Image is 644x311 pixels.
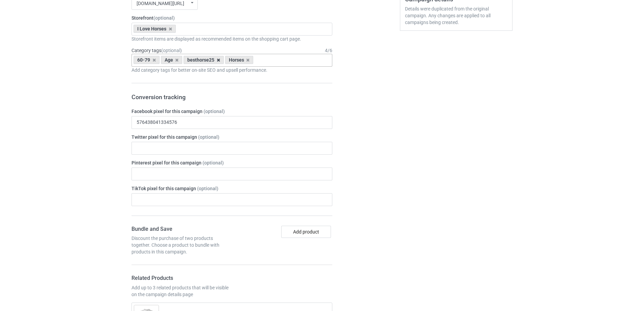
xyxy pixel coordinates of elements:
span: (optional) [202,160,224,165]
div: Add up to 3 related products that will be visible on the campaign details page [132,284,230,298]
div: 4 / 6 [325,47,332,54]
span: (optional) [153,15,175,21]
div: Age [161,56,183,64]
h4: Bundle and Save [132,226,230,233]
div: besthorse25 [184,56,224,64]
label: Twitter pixel for this campaign [132,134,332,140]
div: Horses [225,56,254,64]
span: (optional) [197,186,218,191]
button: Add product [281,226,331,238]
span: (optional) [198,134,219,140]
label: Storefront [132,15,332,21]
div: Details were duplicated from the original campaign. Any changes are applied to all campaigns bein... [405,5,507,26]
div: I Love Horses [134,25,176,33]
h3: Conversion tracking [132,93,332,101]
div: 60-79 [134,56,160,64]
label: TikTok pixel for this campaign [132,185,332,192]
label: Category tags [132,47,182,54]
label: Pinterest pixel for this campaign [132,159,332,166]
h4: Related Products [132,275,230,282]
div: Storefront items are displayed as recommended items on the shopping cart page. [132,36,332,42]
div: Discount the purchase of two products together. Choose a product to bundle with products in this ... [132,235,230,255]
span: (optional) [161,48,182,53]
label: Facebook pixel for this campaign [132,108,332,115]
span: (optional) [204,109,225,114]
div: [DOMAIN_NAME][URL] [137,1,184,6]
div: Add category tags for better on-site SEO and upsell performance. [132,67,332,73]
